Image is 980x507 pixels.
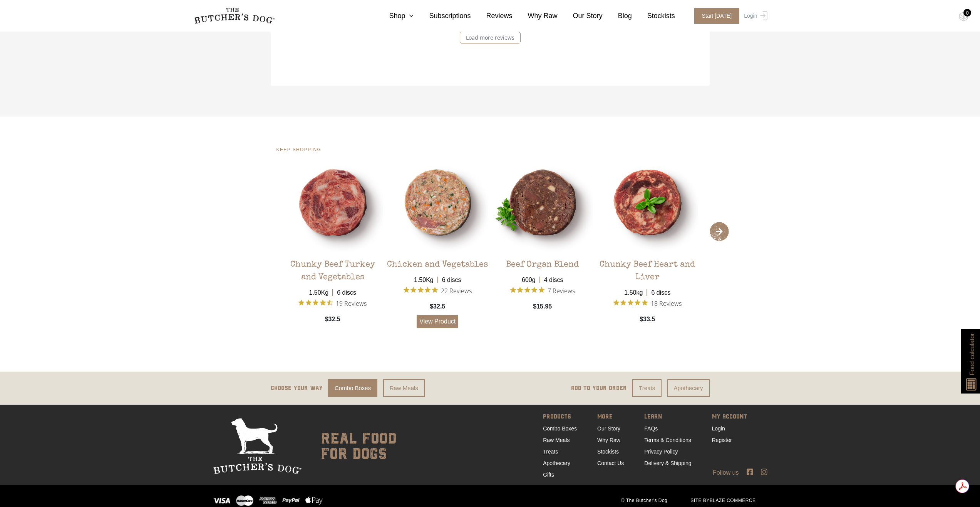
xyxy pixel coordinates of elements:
[967,333,977,375] span: Food calculator
[404,285,472,296] button: Rated 4.9 out of 5 stars from 22 reviews. Jump to reviews.
[510,285,575,296] button: Rated 5 out of 5 stars from 7 reviews. Jump to reviews.
[471,11,513,21] a: Reviews
[742,8,767,24] a: Login
[414,11,471,21] a: Subscriptions
[651,297,682,309] span: 18 Reviews
[513,11,558,21] a: Why Raw
[543,449,558,455] a: Treats
[182,468,798,477] div: Follow us
[640,315,655,324] span: $33.5
[533,302,552,311] span: $15.95
[441,285,472,296] span: 22 Reviews
[597,253,698,284] div: Chunky Beef Heart and Liver
[492,152,593,253] img: TBD_Organ-Meat-1.png
[251,222,271,241] span: Previous
[963,9,971,17] div: 0
[539,272,567,285] span: 4 discs
[620,284,647,297] span: 1.50kg
[282,152,384,253] img: TBD_Chunky-Beef-and-Turkey-1.png
[313,418,397,474] div: real food for dogs
[632,11,675,21] a: Stockists
[282,253,384,284] div: Chunky Beef Turkey and Vegetables
[679,497,767,504] span: SITE BY
[276,147,704,152] h4: KEEP SHOPPING
[613,297,682,309] button: Rated 4.9 out of 5 stars from 18 reviews. Jump to reviews.
[333,32,647,43] nav: Reviews pagination
[543,425,577,432] a: Combo Boxes
[610,497,679,504] span: © The Butcher's Dog
[597,412,624,423] span: MORE
[518,272,539,285] span: 600g
[460,32,521,43] a: Load more reviews
[548,285,575,296] span: 7 Reviews
[597,460,624,466] a: Contact Us
[336,297,367,309] span: 19 Reviews
[417,315,458,328] a: View Product
[712,437,732,443] a: Register
[543,472,554,478] a: Gifts
[644,449,678,455] a: Privacy Policy
[597,437,620,443] a: Why Raw
[374,11,414,21] a: Shop
[687,8,742,24] a: Start [DATE]
[410,272,437,285] span: 1.50Kg
[558,11,603,21] a: Our Story
[271,384,323,393] p: Choose your way
[387,152,488,253] img: TBD_Chicken-and-Veg-1.png
[543,412,577,423] span: PRODUCTS
[647,284,674,297] span: 6 discs
[710,222,729,241] span: Next
[332,284,360,297] span: 6 discs
[959,12,968,22] img: TBD_Cart-Empty.png
[644,412,691,423] span: LEARN
[710,498,756,503] a: BLAZE COMMERCE
[712,425,725,432] a: Login
[694,8,740,24] span: Start [DATE]
[430,302,445,311] span: $32.5
[597,449,619,455] a: Stockists
[383,379,425,397] a: Raw Meals
[667,379,710,397] a: Apothecary
[543,460,570,466] a: Apothecary
[712,412,747,423] span: MY ACCOUNT
[325,315,340,324] span: $32.5
[387,253,488,272] div: Chicken and Vegetables
[644,437,691,443] a: Terms & Conditions
[305,284,332,297] span: 1.50Kg
[603,11,632,21] a: Blog
[506,253,579,272] div: Beef Organ Blend
[644,425,658,432] a: FAQs
[632,379,662,397] a: Treats
[644,460,691,466] a: Delivery & Shipping
[437,272,465,285] span: 6 discs
[328,379,377,397] a: Combo Boxes
[543,437,570,443] a: Raw Meals
[597,425,620,432] a: Our Story
[597,152,698,253] img: TBD_Chunky-Beef-Heart-Liver-1.png
[298,297,367,309] button: Rated 4.7 out of 5 stars from 19 reviews. Jump to reviews.
[571,384,627,393] p: ADD TO YOUR ORDER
